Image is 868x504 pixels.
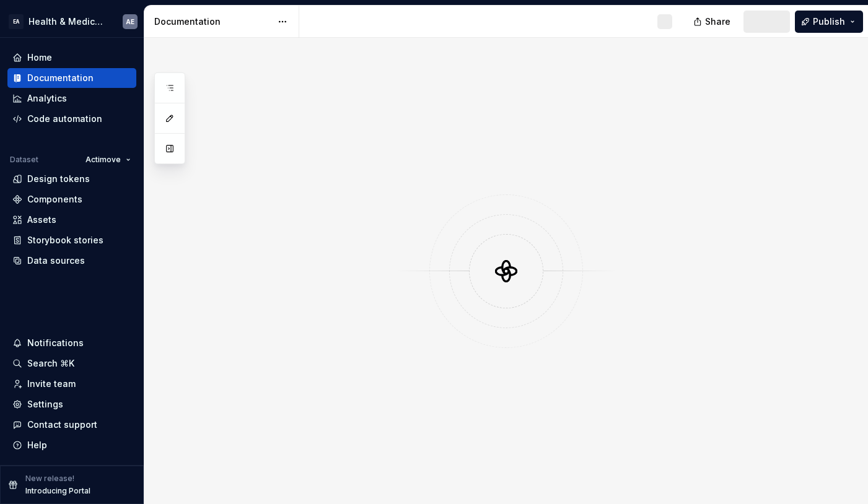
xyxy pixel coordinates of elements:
[7,169,136,189] a: Design tokens
[813,15,845,28] span: Publish
[85,155,121,165] span: Actimove
[27,193,82,206] div: Components
[7,210,136,230] a: Assets
[25,486,90,496] p: Introducing Portal
[27,398,63,411] div: Settings
[126,17,134,27] div: AE
[27,92,67,105] div: Analytics
[7,354,136,373] button: Search ⌘K
[27,357,74,370] div: Search ⌘K
[7,189,136,209] a: Components
[28,15,108,28] div: Health & Medical Design Systems
[80,151,136,168] button: Actimove
[7,109,136,129] a: Code automation
[154,15,271,28] div: Documentation
[27,72,94,84] div: Documentation
[27,439,47,451] div: Help
[7,89,136,108] a: Analytics
[27,419,97,431] div: Contact support
[27,254,85,267] div: Data sources
[27,214,56,226] div: Assets
[7,394,136,414] a: Settings
[27,378,76,390] div: Invite team
[27,234,103,246] div: Storybook stories
[2,8,141,35] button: EAHealth & Medical Design SystemsAE
[7,68,136,88] a: Documentation
[7,415,136,435] button: Contact support
[705,15,730,28] span: Share
[7,230,136,250] a: Storybook stories
[25,474,74,484] p: New release!
[27,173,90,185] div: Design tokens
[795,11,863,33] button: Publish
[7,435,136,455] button: Help
[10,155,38,165] div: Dataset
[27,337,84,349] div: Notifications
[27,113,102,125] div: Code automation
[687,11,739,33] button: Share
[7,374,136,394] a: Invite team
[7,251,136,271] a: Data sources
[27,51,52,64] div: Home
[9,14,24,29] div: EA
[7,333,136,353] button: Notifications
[7,48,136,67] a: Home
